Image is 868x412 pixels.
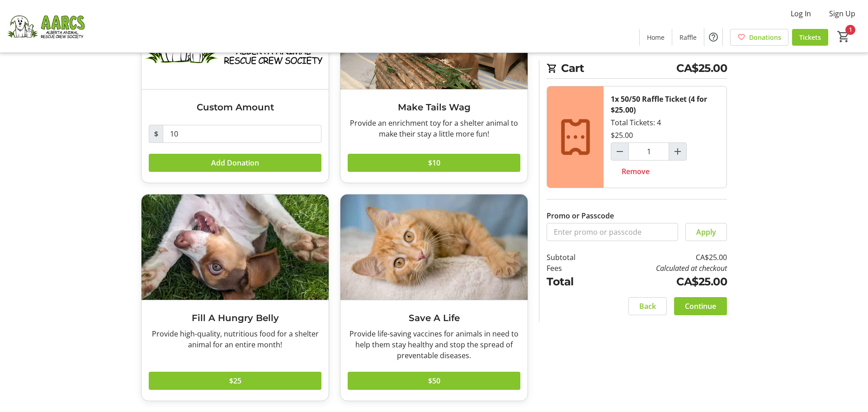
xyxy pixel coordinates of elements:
[611,94,719,115] div: 1x 50/50 Raffle Ticket (4 for $25.00)
[799,33,821,42] span: Tickets
[696,227,716,237] span: Apply
[622,166,650,177] span: Remove
[547,210,614,221] label: Promo or Passcode
[611,162,660,180] button: Remove
[672,29,704,46] a: Raffle
[149,328,321,350] div: Provide high-quality, nutritious food for a shelter animal for an entire month!
[348,372,520,390] button: $50
[792,29,828,46] a: Tickets
[149,372,321,390] button: $25
[829,8,855,19] span: Sign Up
[428,375,440,386] span: $50
[628,297,667,315] button: Back
[676,60,727,76] span: CA$25.00
[835,28,852,45] button: Cart
[229,375,241,386] span: $25
[163,125,321,143] input: Donation Amount
[628,142,669,161] input: 50/50 Raffle Ticket (4 for $25.00) Quantity
[149,154,321,172] button: Add Donation
[704,28,722,46] button: Help
[547,263,599,274] td: Fees
[348,100,520,114] h3: Make Tails Wag
[639,301,656,312] span: Back
[599,252,727,263] td: CA$25.00
[428,157,440,168] span: $10
[674,297,727,315] button: Continue
[348,118,520,139] div: Provide an enrichment toy for a shelter animal to make their stay a little more fun!
[142,194,329,300] img: Fill A Hungry Belly
[640,29,672,46] a: Home
[604,86,726,188] div: Total Tickets: 4
[149,125,163,143] span: $
[783,6,818,21] button: Log In
[791,8,811,19] span: Log In
[348,311,520,325] h3: Save A Life
[348,154,520,172] button: $10
[149,100,321,114] h3: Custom Amount
[679,33,697,42] span: Raffle
[211,157,259,168] span: Add Donation
[749,33,781,42] span: Donations
[149,311,321,325] h3: Fill A Hungry Belly
[822,6,863,21] button: Sign Up
[547,60,727,79] h2: Cart
[685,223,727,241] button: Apply
[547,274,599,290] td: Total
[685,301,716,312] span: Continue
[340,194,528,300] img: Save A Life
[599,263,727,274] td: Calculated at checkout
[599,274,727,290] td: CA$25.00
[669,143,686,160] button: Increment by one
[348,328,520,361] div: Provide life-saving vaccines for animals in need to help them stay healthy and stop the spread of...
[611,143,628,160] button: Decrement by one
[5,4,86,49] img: Alberta Animal Rescue Crew Society's Logo
[547,252,599,263] td: Subtotal
[611,130,633,141] div: $25.00
[647,33,665,42] span: Home
[547,223,678,241] input: Enter promo or passcode
[730,29,788,46] a: Donations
